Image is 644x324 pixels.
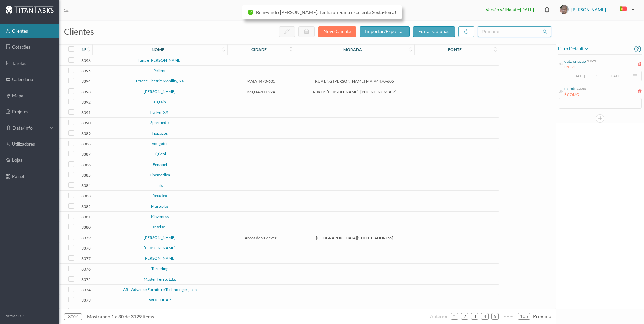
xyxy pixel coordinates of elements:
span: 1 [110,314,115,319]
a: Muroplas [151,204,168,209]
span: Bem-vindo [PERSON_NAME]. Tenha um/uma excelente Sexta-feira! [256,9,396,15]
span: 3395 [81,68,91,73]
span: 3390 [81,120,91,125]
span: MAIA 4470-605 [229,79,293,84]
span: 3129 [130,314,143,319]
span: 3393 [81,89,91,94]
a: Efacec Electric Mobility, S.a [136,78,184,83]
li: 4 [481,313,489,320]
div: É COMO [564,92,586,98]
a: 4 [481,311,488,321]
span: clientes [64,26,94,36]
img: Logo [5,5,54,14]
a: Tuna e [PERSON_NAME] [138,58,182,63]
span: data/info [12,124,46,131]
div: cliente [586,58,596,63]
span: Braga4700-224 [229,89,293,94]
img: txTsP8FTIqgEhwJwtkAAAAASUVORK5CYII= [560,5,569,14]
span: 3376 [81,266,91,272]
i: icon: question-circle-o [634,44,641,54]
a: Vougafer [152,141,168,146]
p: Version 1.0.1 [6,313,25,318]
a: Intelsol [153,224,166,229]
a: Linemedica [150,172,170,177]
span: próximo [533,313,551,319]
span: 3377 [81,256,91,261]
a: 2 [461,311,468,321]
span: Arcos de Valdevez [229,235,293,240]
a: Klaveness [151,214,169,219]
span: 3381 [81,214,91,219]
li: 5 [491,313,499,320]
span: 3384 [81,183,91,188]
li: Página Seguinte [533,311,551,322]
i: icon: menu-fold [64,7,69,12]
div: data criação [564,58,586,64]
button: importar/exportar [360,26,410,37]
span: 3391 [81,110,91,115]
span: 3373 [81,298,91,303]
span: 3379 [81,235,91,240]
i: icon: down [74,315,78,319]
span: [GEOGRAPHIC_DATA][STREET_ADDRESS] [296,235,413,240]
a: 105 [518,311,530,321]
span: 3389 [81,131,91,136]
span: importar/exportar [365,28,404,34]
span: 3383 [81,193,91,199]
span: RUA ENG [PERSON_NAME] MAIA4470-605 [296,79,413,84]
span: 3380 [81,225,91,230]
li: Página Anterior [430,311,448,322]
a: [PERSON_NAME] [144,256,176,261]
span: Aveiro [296,308,413,313]
a: Sparmedix [150,120,169,125]
span: 3392 [81,100,91,105]
li: Avançar 5 Páginas [501,311,515,322]
span: 3372 [81,308,91,313]
span: 3387 [81,152,91,157]
span: novo cliente [323,28,351,34]
span: 3382 [81,204,91,209]
div: ENTRE [564,64,596,70]
span: Rua Dr. [PERSON_NAME], [PHONE_NUMBER] [296,89,413,94]
a: 1 [451,311,458,321]
a: [PERSON_NAME] [144,89,176,94]
a: Recutex [152,193,167,198]
a: Aft - Advance Furniture Technologies, Lda [123,287,197,292]
a: 5 [492,311,498,321]
div: cliente [576,86,586,91]
i: icon: search [543,29,547,34]
div: nome [152,47,164,52]
div: cidade [251,47,267,52]
li: 1 [451,313,458,320]
a: Torneling [151,266,168,271]
div: Fonte [448,47,462,52]
div: nº [82,47,86,52]
i: icon: check-circle [248,10,253,15]
span: 3388 [81,141,91,146]
li: 3 [471,313,478,320]
button: novo cliente [318,26,356,37]
span: a [115,314,117,319]
a: Higicol [153,151,166,156]
span: 3386 [81,162,91,167]
div: cidade [564,86,576,92]
a: Pellenc [153,68,166,73]
a: WOODCAP [149,297,171,302]
span: filtro default [558,45,589,53]
span: anterior [430,313,448,319]
span: 3374 [81,287,91,292]
span: 3396 [81,58,91,63]
a: a.again [153,99,166,104]
span: items [143,314,154,319]
a: [PERSON_NAME] [144,245,176,250]
a: 3 [471,311,478,321]
a: Harker XXI [150,110,170,115]
span: 3378 [81,246,91,251]
a: [PERSON_NAME] [144,235,176,240]
div: 30 [68,312,74,322]
a: Fixpaços [152,131,168,136]
a: Master Ferro, Lda. [144,277,176,282]
span: 3375 [81,277,91,282]
span: ••• [501,311,515,315]
div: morada [343,47,362,52]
